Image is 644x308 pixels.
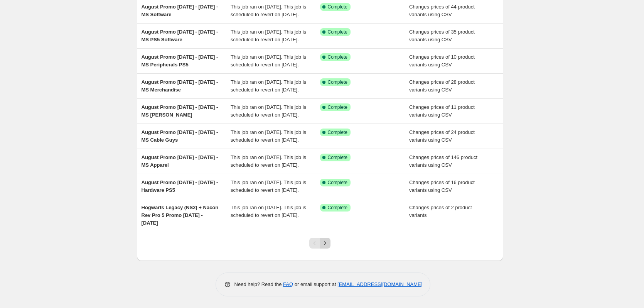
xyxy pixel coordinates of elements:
span: Complete [328,129,347,135]
span: Changes prices of 10 product variants using CSV [409,54,475,68]
span: Changes prices of 146 product variants using CSV [409,154,477,168]
span: August Promo [DATE] - [DATE] - Hardware PS5 [142,179,218,193]
button: Next [320,238,330,249]
span: August Promo [DATE] - [DATE] - MS [PERSON_NAME] [142,104,218,118]
a: FAQ [283,281,293,287]
span: Changes prices of 28 product variants using CSV [409,79,475,93]
span: Complete [328,104,347,110]
nav: Pagination [309,238,330,249]
span: This job ran on [DATE]. This job is scheduled to revert on [DATE]. [231,205,306,218]
a: [EMAIL_ADDRESS][DOMAIN_NAME] [337,281,422,287]
span: Hogwarts Legacy (NS2) + Nacon Rev Pro 5 Promo [DATE] - [DATE] [142,205,219,226]
span: August Promo [DATE] - [DATE] - MS Peripherals PS5 [142,54,218,68]
span: Complete [328,4,347,10]
span: or email support at [293,281,337,287]
span: This job ran on [DATE]. This job is scheduled to revert on [DATE]. [231,29,306,42]
span: August Promo [DATE] - [DATE] - MS PS5 Software [142,29,218,42]
span: Complete [328,54,347,60]
span: August Promo [DATE] - [DATE] - MS Software [142,4,218,17]
span: This job ran on [DATE]. This job is scheduled to revert on [DATE]. [231,154,306,168]
span: Changes prices of 2 product variants [409,205,472,218]
span: August Promo [DATE] - [DATE] - MS Merchandise [142,79,218,93]
span: Need help? Read the [234,281,283,287]
span: Complete [328,179,347,186]
span: Changes prices of 16 product variants using CSV [409,179,475,193]
span: Changes prices of 24 product variants using CSV [409,129,475,143]
span: This job ran on [DATE]. This job is scheduled to revert on [DATE]. [231,104,306,118]
span: August Promo [DATE] - [DATE] - MS Cable Guys [142,129,218,143]
span: Complete [328,154,347,161]
span: Changes prices of 11 product variants using CSV [409,104,475,118]
span: Complete [328,205,347,211]
span: This job ran on [DATE]. This job is scheduled to revert on [DATE]. [231,54,306,68]
span: This job ran on [DATE]. This job is scheduled to revert on [DATE]. [231,4,306,17]
span: This job ran on [DATE]. This job is scheduled to revert on [DATE]. [231,129,306,143]
span: Complete [328,29,347,35]
span: Changes prices of 44 product variants using CSV [409,4,475,17]
span: August Promo [DATE] - [DATE] - MS Apparel [142,154,218,168]
span: This job ran on [DATE]. This job is scheduled to revert on [DATE]. [231,79,306,93]
span: Complete [328,79,347,85]
span: This job ran on [DATE]. This job is scheduled to revert on [DATE]. [231,179,306,193]
span: Changes prices of 35 product variants using CSV [409,29,475,42]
